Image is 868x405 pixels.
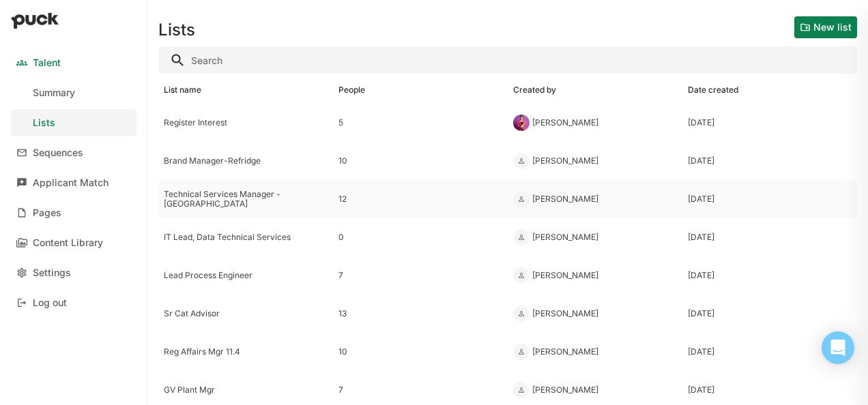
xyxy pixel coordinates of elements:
[33,147,83,159] div: Sequences
[33,237,103,249] div: Content Library
[158,46,857,74] input: Search
[688,156,714,166] div: [DATE]
[532,118,598,127] div: [PERSON_NAME]
[33,207,61,219] div: Pages
[33,177,108,189] div: Applicant Match
[33,267,71,279] div: Settings
[688,385,714,395] div: [DATE]
[338,194,502,204] div: 12
[164,385,328,395] div: GV Plant Mgr
[688,347,714,357] div: [DATE]
[532,385,598,395] div: [PERSON_NAME]
[338,309,502,318] div: 13
[338,156,502,166] div: 10
[11,229,136,256] a: Content Library
[164,118,328,127] div: Register Interest
[11,259,136,286] a: Settings
[688,194,714,204] div: [DATE]
[338,232,502,242] div: 0
[164,85,201,95] div: List name
[532,232,598,242] div: [PERSON_NAME]
[688,232,714,242] div: [DATE]
[11,49,136,76] a: Talent
[532,194,598,204] div: [PERSON_NAME]
[33,297,67,309] div: Log out
[11,169,136,196] a: Applicant Match
[11,199,136,226] a: Pages
[11,109,136,136] a: Lists
[158,22,195,38] h1: Lists
[11,79,136,106] a: Summary
[164,347,328,357] div: Reg Affairs Mgr 11.4
[11,139,136,166] a: Sequences
[338,347,502,357] div: 10
[33,87,75,99] div: Summary
[338,118,502,127] div: 5
[532,309,598,318] div: [PERSON_NAME]
[688,118,714,127] div: [DATE]
[532,271,598,280] div: [PERSON_NAME]
[532,347,598,357] div: [PERSON_NAME]
[33,57,61,69] div: Talent
[164,271,328,280] div: Lead Process Engineer
[338,385,502,395] div: 7
[164,156,328,166] div: Brand Manager-Refridge
[338,271,502,280] div: 7
[794,16,857,38] button: New list
[33,117,55,129] div: Lists
[164,309,328,318] div: Sr Cat Advisor
[688,271,714,280] div: [DATE]
[338,85,365,95] div: People
[164,232,328,242] div: IT Lead, Data Technical Services
[164,190,328,209] div: Technical Services Manager - [GEOGRAPHIC_DATA]
[822,331,854,364] div: Open Intercom Messenger
[688,85,738,95] div: Date created
[513,85,556,95] div: Created by
[688,309,714,318] div: [DATE]
[532,156,598,166] div: [PERSON_NAME]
